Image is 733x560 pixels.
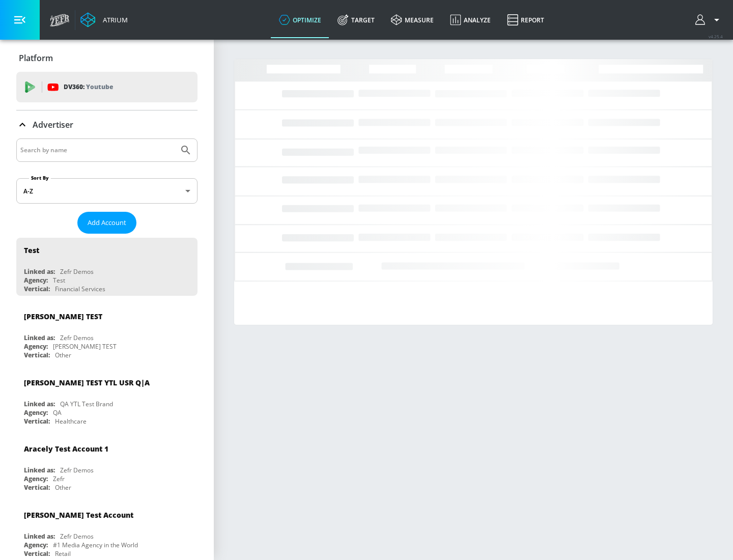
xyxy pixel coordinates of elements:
div: [PERSON_NAME] Test Account [24,510,133,520]
div: Retail [55,549,71,558]
div: [PERSON_NAME] TEST [53,342,117,351]
p: Platform [19,52,53,64]
a: measure [383,2,442,38]
div: Aracely Test Account 1Linked as:Zefr DemosAgency:ZefrVertical:Other [16,436,198,494]
div: Atrium [99,15,128,24]
div: Linked as: [24,400,55,408]
div: TestLinked as:Zefr DemosAgency:TestVertical:Financial Services [16,238,198,296]
a: Report [499,2,552,38]
div: Agency: [24,342,48,351]
div: [PERSON_NAME] TESTLinked as:Zefr DemosAgency:[PERSON_NAME] TESTVertical:Other [16,304,198,362]
a: Analyze [442,2,499,38]
div: Advertiser [16,110,198,139]
a: Target [329,2,383,38]
div: Linked as: [24,466,55,474]
div: Linked as: [24,333,55,342]
div: Financial Services [55,285,105,293]
a: Atrium [80,12,128,27]
p: DV360: [64,81,113,93]
div: Test [24,245,39,255]
a: optimize [271,2,329,38]
div: [PERSON_NAME] TEST YTL USR Q|ALinked as:QA YTL Test BrandAgency:QAVertical:Healthcare [16,370,198,428]
div: [PERSON_NAME] TEST YTL USR Q|A [24,378,150,387]
div: Zefr Demos [60,333,94,342]
div: QA [53,408,62,417]
div: Zefr Demos [60,267,94,276]
div: Healthcare [55,417,87,426]
div: Agency: [24,408,48,417]
div: #1 Media Agency in the World [53,541,138,549]
div: Linked as: [24,532,55,541]
span: Add Account [88,217,126,229]
div: Agency: [24,474,48,483]
label: Sort By [29,175,51,181]
div: Vertical: [24,351,50,359]
div: Zefr Demos [60,532,94,541]
div: A-Z [16,178,198,204]
div: Vertical: [24,417,50,426]
div: Agency: [24,541,48,549]
div: Agency: [24,276,48,285]
div: Zefr Demos [60,466,94,474]
div: [PERSON_NAME] TEST [24,312,102,321]
span: v 4.25.4 [709,34,723,39]
div: Zefr [53,474,65,483]
div: Aracely Test Account 1 [24,444,108,454]
div: Vertical: [24,549,50,558]
div: QA YTL Test Brand [60,400,113,408]
div: Other [55,483,71,492]
div: DV360: Youtube [16,72,198,102]
div: Linked as: [24,267,55,276]
input: Search by name [20,144,175,157]
div: Vertical: [24,285,50,293]
div: Test [53,276,65,285]
div: Platform [16,44,198,72]
button: Add Account [77,212,136,234]
div: Other [55,351,71,359]
p: Youtube [86,81,113,92]
div: Vertical: [24,483,50,492]
p: Advertiser [33,119,73,130]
